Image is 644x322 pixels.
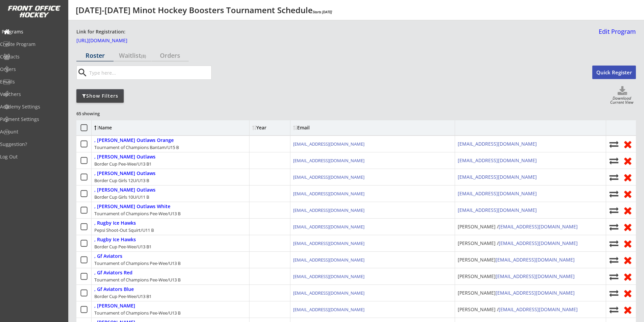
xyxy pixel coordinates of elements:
a: [EMAIL_ADDRESS][DOMAIN_NAME] [293,157,364,164]
a: [EMAIL_ADDRESS][DOMAIN_NAME] [458,141,537,147]
div: 65 showing [76,110,125,117]
div: Border Cup Pee-Wee/U13 B1 [94,293,151,299]
button: Quick Register [592,66,636,79]
a: [EMAIL_ADDRESS][DOMAIN_NAME] [293,224,364,230]
button: Remove from roster (no refund) [622,189,633,199]
a: [EMAIL_ADDRESS][DOMAIN_NAME] [458,157,537,164]
div: , Gf Aviators Blue [94,287,134,292]
div: Tournament of Champions Bantam/U15 B [94,144,179,150]
a: [EMAIL_ADDRESS][DOMAIN_NAME] [499,223,578,230]
button: Move player [609,140,619,149]
div: , Rugby Ice Hawks [94,237,136,243]
div: , Rugby Ice Hawks [94,220,136,226]
a: [EMAIL_ADDRESS][DOMAIN_NAME] [458,207,537,213]
a: [EMAIL_ADDRESS][DOMAIN_NAME] [293,290,364,296]
div: Border Cup Pee-Wee/U13 B1 [94,244,151,250]
div: Border Cup Pee-Wee/U13 B1 [94,161,151,167]
button: Move player [609,206,619,215]
div: Tournament of Champions Pee-Wee/U13 B [94,277,181,283]
button: Remove from roster (no refund) [622,288,633,298]
div: Waitlist [114,52,151,58]
button: Move player [609,272,619,281]
button: Remove from roster (no refund) [622,222,633,232]
a: [EMAIL_ADDRESS][DOMAIN_NAME] [293,191,364,197]
div: Year [252,125,287,130]
div: Border Cup Girls 12U/U13 B [94,177,149,183]
div: Link for Registration: [76,28,126,35]
input: Type here... [88,66,211,79]
button: Remove from roster (no refund) [622,238,633,249]
div: [PERSON_NAME] / [458,223,578,230]
button: Move player [609,239,619,248]
button: Move player [609,222,619,231]
div: , [PERSON_NAME] Outlaws [94,187,156,193]
div: Email [293,125,354,130]
div: [PERSON_NAME] / [458,306,578,313]
div: Download Current View [608,96,636,105]
div: Border Cup Girls 10U/U11 B [94,194,149,200]
button: Remove from roster (no refund) [622,255,633,265]
button: Move player [609,173,619,182]
a: [EMAIL_ADDRESS][DOMAIN_NAME] [496,256,575,263]
a: [EMAIL_ADDRESS][DOMAIN_NAME] [293,240,364,246]
button: Move player [609,156,619,165]
div: [PERSON_NAME] [458,256,575,263]
button: Click to download full roster. Your browser settings may try to block it, check your security set... [609,86,636,96]
button: Remove from roster (no refund) [622,205,633,216]
button: Move player [609,189,619,198]
a: [EMAIL_ADDRESS][DOMAIN_NAME] [293,306,364,313]
a: [EMAIL_ADDRESS][DOMAIN_NAME] [496,290,575,296]
font: (8) [141,53,146,59]
div: , [PERSON_NAME] [94,303,135,309]
button: Remove from roster (no refund) [622,172,633,182]
div: [PERSON_NAME] [458,290,575,296]
a: [EMAIL_ADDRESS][DOMAIN_NAME] [458,190,537,197]
div: Tournament of Champions Pee-Wee/U13 B [94,260,181,266]
div: [PERSON_NAME] / [458,240,578,247]
a: [EMAIL_ADDRESS][DOMAIN_NAME] [496,273,575,279]
img: FOH%20White%20Logo%20Transparent.png [7,5,61,18]
div: Orders [151,52,189,58]
button: Move player [609,289,619,298]
button: Move player [609,305,619,314]
a: Edit Program [596,28,636,40]
div: Tournament of Champions Pee-Wee/U13 B [94,310,181,316]
button: Remove from roster (no refund) [622,304,633,315]
div: Name [94,125,149,130]
div: , [PERSON_NAME] Outlaws [94,154,156,160]
div: Programs [2,29,63,34]
a: [EMAIL_ADDRESS][DOMAIN_NAME] [293,257,364,263]
div: , Gf Aviators Red [94,270,133,276]
div: [PERSON_NAME] [458,273,575,280]
div: Show Filters [76,93,124,99]
div: Roster [76,52,114,58]
a: [EMAIL_ADDRESS][DOMAIN_NAME] [293,207,364,213]
a: [EMAIL_ADDRESS][DOMAIN_NAME] [499,240,578,246]
div: , [PERSON_NAME] Outlaws [94,171,156,176]
div: , [PERSON_NAME] Outlaws Orange [94,138,174,143]
button: Remove from roster (no refund) [622,155,633,166]
div: , [PERSON_NAME] Outlaws White [94,204,170,209]
a: [EMAIL_ADDRESS][DOMAIN_NAME] [499,306,578,313]
a: [EMAIL_ADDRESS][DOMAIN_NAME] [293,174,364,180]
a: [EMAIL_ADDRESS][DOMAIN_NAME] [458,174,537,180]
button: Move player [609,255,619,265]
div: Tournament of Champions Pee-Wee/U13 B [94,210,181,217]
div: Pepsi Shoot-Out Squirt/U11 B [94,227,154,233]
a: [EMAIL_ADDRESS][DOMAIN_NAME] [293,141,364,147]
em: Starts [DATE] [313,9,332,14]
div: [DATE]-[DATE] Minot Hockey Boosters Tournament Schedule [76,6,332,14]
div: , Gf Aviators [94,253,122,259]
a: [EMAIL_ADDRESS][DOMAIN_NAME] [293,273,364,279]
button: search [77,67,88,78]
button: Remove from roster (no refund) [622,271,633,282]
button: Remove from roster (no refund) [622,139,633,149]
a: [URL][DOMAIN_NAME] [76,38,144,46]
